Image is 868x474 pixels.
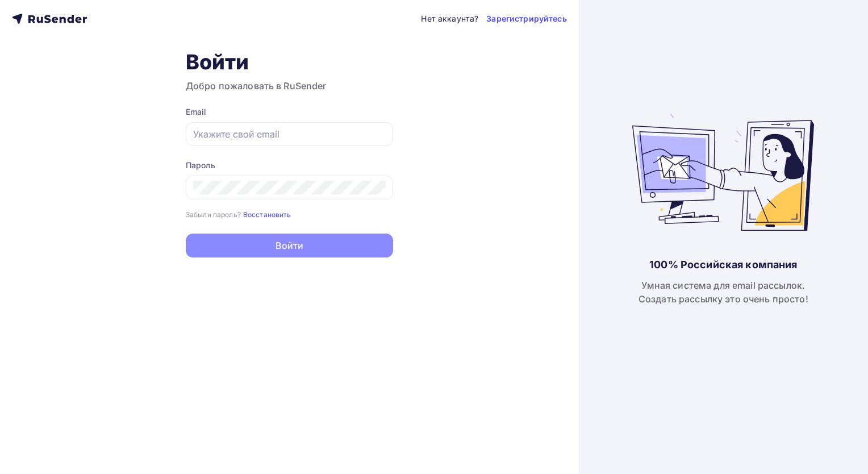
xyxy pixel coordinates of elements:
[186,210,241,219] small: Забыли пароль?
[243,210,291,219] small: Восстановить
[186,160,393,171] div: Пароль
[649,258,797,272] div: 100% Российская компания
[186,79,393,93] h3: Добро пожаловать в RuSender
[421,13,478,24] div: Нет аккаунта?
[193,127,386,141] input: Укажите свой email
[186,49,393,74] h1: Войти
[243,209,291,219] a: Восстановить
[486,13,566,24] a: Зарегистрируйтесь
[186,234,393,257] button: Войти
[186,106,393,118] div: Email
[639,278,808,306] div: Умная система для email рассылок. Создать рассылку это очень просто!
